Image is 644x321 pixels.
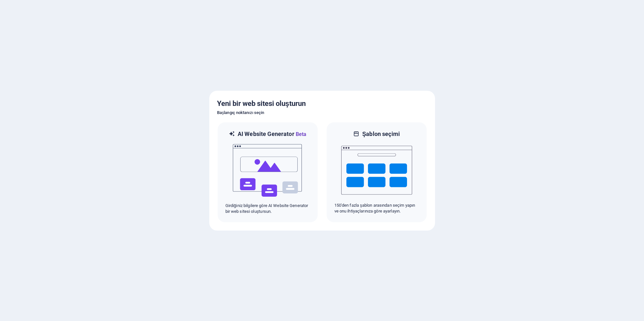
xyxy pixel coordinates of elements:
h5: Yeni bir web sitesi oluşturun [217,98,427,109]
p: Girdiğiniz bilgilere göre AI Website Generator bir web sitesi oluştursun. [225,203,310,214]
h6: AI Website Generator [238,130,306,138]
p: 150'den fazla şablon arasından seçim yapın ve onu ihtiyaçlarınıza göre ayarlayın. [334,202,419,214]
div: Şablon seçimi150'den fazla şablon arasından seçim yapın ve onu ihtiyaçlarınıza göre ayarlayın. [326,122,427,223]
img: ai [232,138,303,203]
span: Beta [294,131,307,137]
h6: Başlangıç noktanızı seçin [217,109,427,117]
h6: Şablon seçimi [362,130,400,138]
div: AI Website GeneratorBetaaiGirdiğiniz bilgilere göre AI Website Generator bir web sitesi oluştursun. [217,122,318,223]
